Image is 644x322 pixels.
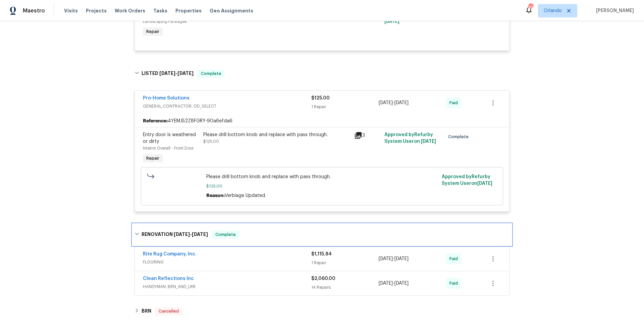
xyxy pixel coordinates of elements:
[203,139,219,144] span: $125.00
[143,132,196,144] span: Entry door is weathered or dirty
[142,307,151,315] h6: BRN
[311,284,379,291] div: 14 Repairs
[64,7,78,14] span: Visits
[442,174,492,186] span: Approved by Refurby System User on
[449,99,461,106] span: Paid
[311,259,379,266] div: 1 Repair
[379,280,409,287] span: -
[544,7,562,14] span: Orlando
[143,96,190,100] a: Pro-Home Solutions
[142,231,208,239] h6: RENOVATION
[156,308,181,315] span: Cancelled
[394,281,409,286] span: [DATE]
[143,146,194,150] span: Interior Overall - Front Door
[143,103,311,110] span: GENERAL_CONTRACTOR, OD_SELECT
[311,276,335,281] span: $2,060.00
[421,139,436,144] span: [DATE]
[213,231,238,238] span: Complete
[174,232,208,237] span: -
[394,100,409,105] span: [DATE]
[143,252,197,256] a: Rite Rug Company, Inc.
[177,71,194,76] span: [DATE]
[174,232,190,237] span: [DATE]
[448,133,471,140] span: Complete
[528,4,533,11] div: 49
[593,7,634,14] span: [PERSON_NAME]
[384,132,436,144] span: Approved by Refurby System User on
[384,19,399,24] span: [DATE]
[449,280,461,287] span: Paid
[198,70,224,77] span: Complete
[477,181,492,186] span: [DATE]
[354,131,380,139] div: 3
[379,256,393,261] span: [DATE]
[143,283,311,290] span: HANDYMAN, BRN_AND_LRR
[142,70,194,78] h6: LISTED
[23,7,45,14] span: Maestro
[132,303,512,319] div: BRN Cancelled
[225,193,266,198] span: Verbiage Updated.
[132,224,512,245] div: RENOVATION [DATE]-[DATE]Complete
[203,131,350,138] div: Please drill bottom knob and replace with pass through.
[86,7,107,14] span: Projects
[144,155,162,162] span: Repair
[135,115,509,127] div: 4YEMJ52Z8FGRY-90a6efda6
[206,193,225,198] span: Reason:
[206,183,438,190] span: $125.00
[192,232,208,237] span: [DATE]
[143,259,311,266] span: FLOORING
[311,252,332,256] span: $1,115.84
[159,71,175,76] span: [DATE]
[159,71,194,76] span: -
[206,173,438,180] span: Please drill bottom knob and replace with pass through.
[379,281,393,286] span: [DATE]
[143,276,194,281] a: Clean Reflections Inc
[379,99,409,106] span: -
[144,28,162,35] span: Repair
[153,8,167,13] span: Tasks
[132,63,512,84] div: LISTED [DATE]-[DATE]Complete
[210,7,253,14] span: Geo Assignments
[379,100,393,105] span: [DATE]
[311,96,330,100] span: $125.00
[449,255,461,262] span: Paid
[394,256,409,261] span: [DATE]
[115,7,145,14] span: Work Orders
[175,7,202,14] span: Properties
[311,104,379,110] div: 1 Repair
[143,118,168,124] b: Reference:
[379,255,409,262] span: -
